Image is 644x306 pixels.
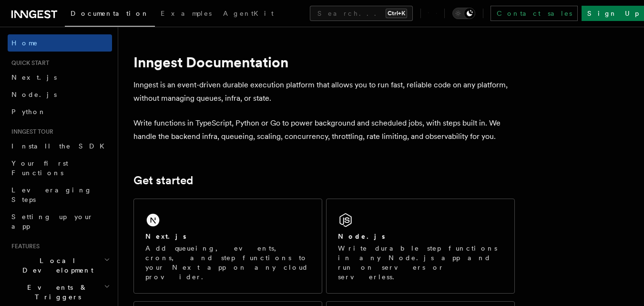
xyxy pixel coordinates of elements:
p: Write durable step functions in any Node.js app and run on servers or serverless. [338,243,503,282]
span: Events & Triggers [8,283,104,302]
a: Next.js [8,69,112,86]
span: AgentKit [223,10,274,17]
span: Local Development [8,256,104,275]
button: Search...Ctrl+K [310,6,413,21]
span: Home [11,38,38,48]
span: Documentation [71,10,149,17]
p: Write functions in TypeScript, Python or Go to power background and scheduled jobs, with steps bu... [133,116,515,143]
span: Features [8,243,40,250]
span: Your first Functions [11,159,68,177]
span: Examples [161,10,212,17]
a: Next.jsAdd queueing, events, crons, and step functions to your Next app on any cloud provider. [133,199,322,294]
span: Inngest tour [8,128,53,136]
span: Python [11,108,46,116]
a: Examples [155,3,217,26]
a: Node.jsWrite durable step functions in any Node.js app and run on servers or serverless. [326,199,515,294]
p: Inngest is an event-driven durable execution platform that allows you to run fast, reliable code ... [133,78,515,105]
span: Next.js [11,74,57,81]
a: Your first Functions [8,155,112,181]
a: AgentKit [217,3,279,26]
span: Quick start [8,59,49,67]
kbd: Ctrl+K [386,9,407,18]
span: Node.js [11,91,57,98]
h2: Next.js [145,232,186,241]
a: Contact sales [491,6,578,21]
h2: Node.js [338,232,385,241]
a: Setting up your app [8,208,112,235]
a: Documentation [65,3,155,27]
a: Node.js [8,86,112,103]
button: Toggle dark mode [452,8,475,19]
a: Get started [133,174,193,187]
a: Home [8,34,112,52]
p: Add queueing, events, crons, and step functions to your Next app on any cloud provider. [145,243,310,282]
button: Events & Triggers [8,279,112,306]
span: Install the SDK [11,142,110,150]
a: Install the SDK [8,137,112,155]
span: Leveraging Steps [11,186,92,203]
a: Leveraging Steps [8,181,112,208]
a: Python [8,103,112,120]
button: Local Development [8,252,112,279]
h1: Inngest Documentation [133,53,515,71]
span: Setting up your app [11,213,93,230]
